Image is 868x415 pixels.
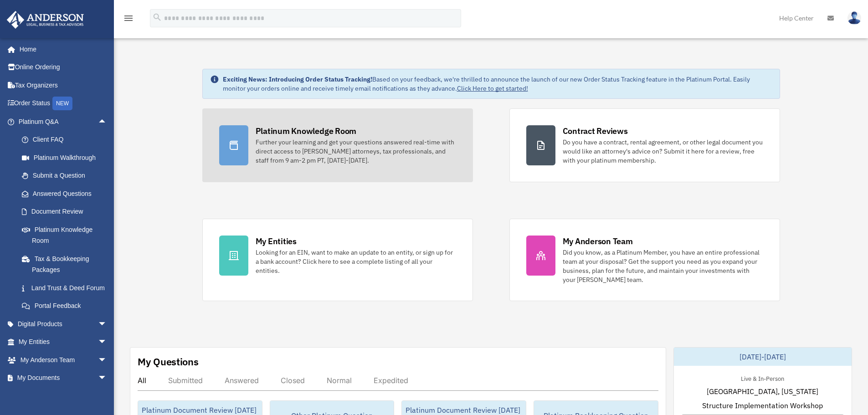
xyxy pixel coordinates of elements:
span: arrow_drop_up [98,113,116,131]
div: [DATE]-[DATE] [674,348,852,366]
a: Online Ordering [6,58,121,77]
a: Platinum Knowledge Room Further your learning and get your questions answered real-time with dire... [202,108,473,182]
div: Further your learning and get your questions answered real-time with direct access to [PERSON_NAM... [256,138,456,165]
a: Document Review [13,203,121,221]
a: Portal Feedback [13,297,121,315]
span: arrow_drop_down [98,351,116,369]
span: arrow_drop_down [98,369,116,388]
a: Answered Questions [13,184,121,203]
div: Contract Reviews [563,125,628,137]
div: Do you have a contract, rental agreement, or other legal document you would like an attorney's ad... [563,138,763,165]
a: Digital Productsarrow_drop_down [6,315,121,333]
span: arrow_drop_down [98,333,116,352]
a: Client FAQ [13,131,121,149]
span: arrow_drop_down [98,315,116,333]
a: menu [123,16,134,24]
strong: Exciting News: Introducing Order Status Tracking! [223,75,372,83]
a: My Documentsarrow_drop_down [6,369,121,387]
a: Tax Organizers [6,76,121,94]
a: My Anderson Team Did you know, as a Platinum Member, you have an entire professional team at your... [509,219,780,301]
div: Submitted [168,376,203,385]
a: Order StatusNEW [6,94,121,113]
a: My Entities Looking for an EIN, want to make an update to an entity, or sign up for a bank accoun... [202,219,473,301]
span: [GEOGRAPHIC_DATA], [US_STATE] [707,386,818,397]
a: Click Here to get started! [457,84,528,92]
a: Tax & Bookkeeping Packages [13,250,121,279]
div: Did you know, as a Platinum Member, you have an entire professional team at your disposal? Get th... [563,248,763,284]
i: menu [123,13,134,24]
div: My Questions [138,355,199,369]
div: Looking for an EIN, want to make an update to an entity, or sign up for a bank account? Click her... [256,248,456,275]
a: My Anderson Teamarrow_drop_down [6,351,121,369]
div: Live & In-Person [734,373,791,383]
div: Normal [327,376,352,385]
a: Home [6,40,116,58]
div: Answered [225,376,259,385]
div: Expedited [374,376,408,385]
div: My Entities [256,236,297,247]
div: Closed [281,376,305,385]
img: Anderson Advisors Platinum Portal [4,11,87,29]
a: My Entitiesarrow_drop_down [6,333,121,351]
a: Platinum Q&Aarrow_drop_up [6,113,121,131]
a: Contract Reviews Do you have a contract, rental agreement, or other legal document you would like... [509,108,780,182]
div: Based on your feedback, we're thrilled to announce the launch of our new Order Status Tracking fe... [223,75,772,93]
div: My Anderson Team [563,236,633,247]
div: NEW [52,97,72,110]
div: All [138,376,146,385]
img: User Pic [847,11,861,25]
a: Submit a Question [13,167,121,185]
span: Structure Implementation Workshop [702,400,823,411]
i: search [152,12,162,22]
a: Platinum Knowledge Room [13,220,121,250]
a: Platinum Walkthrough [13,149,121,167]
div: Platinum Knowledge Room [256,125,357,137]
a: Land Trust & Deed Forum [13,279,121,297]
